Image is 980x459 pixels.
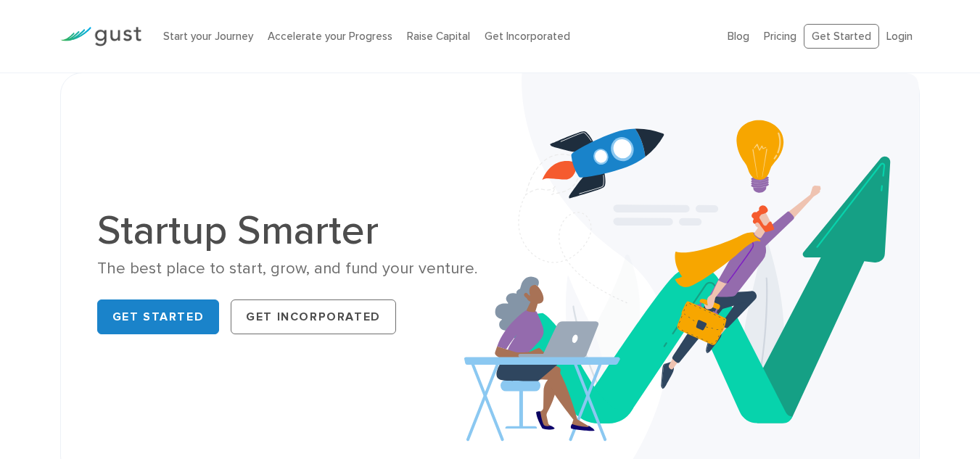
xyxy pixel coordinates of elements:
[886,30,913,43] a: Login
[728,30,749,43] a: Blog
[97,210,479,251] h1: Startup Smarter
[804,24,879,49] a: Get Started
[163,30,253,43] a: Start your Journey
[268,30,392,43] a: Accelerate your Progress
[764,30,796,43] a: Pricing
[60,27,141,46] img: Gust Logo
[231,299,396,334] a: Get Incorporated
[485,30,570,43] a: Get Incorporated
[97,258,479,279] div: The best place to start, grow, and fund your venture.
[97,299,220,334] a: Get Started
[407,30,470,43] a: Raise Capital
